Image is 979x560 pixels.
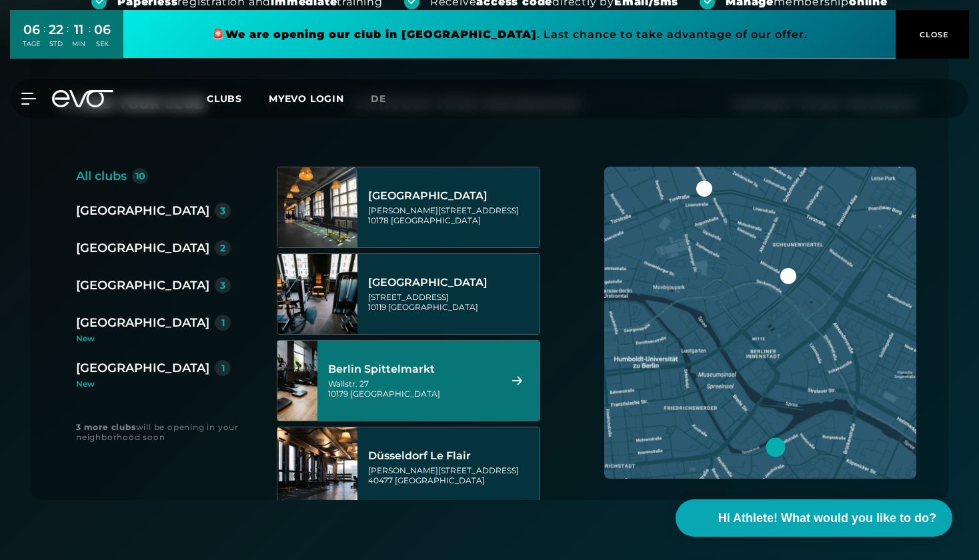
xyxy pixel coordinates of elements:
div: 22 [49,20,63,39]
div: 3 [220,206,225,215]
div: : [67,21,69,57]
div: All clubs [76,167,127,185]
div: SEK [94,39,111,49]
img: Düsseldorf Le Flair [277,427,357,507]
div: STD [49,39,63,49]
div: 06 [94,20,111,39]
span: Hi Athlete! What would you like to do? [718,509,936,527]
a: MYEVO LOGIN [269,93,344,105]
div: : [43,21,45,57]
div: [GEOGRAPHIC_DATA] [76,276,209,295]
img: Berlin Spittelmarkt [257,341,337,421]
div: [GEOGRAPHIC_DATA] [368,189,536,203]
div: 10 [135,171,145,181]
div: New [76,335,241,343]
strong: 3 more clubs [76,422,136,432]
div: 11 [72,20,85,39]
img: Berlin Rosenthaler Platz [277,254,357,334]
a: Clubs [207,92,269,105]
div: [PERSON_NAME][STREET_ADDRESS] 10178 [GEOGRAPHIC_DATA] [368,205,536,225]
div: New [76,380,231,388]
div: 3 [220,281,225,290]
div: [STREET_ADDRESS] 10119 [GEOGRAPHIC_DATA] [368,292,536,312]
div: Düsseldorf Le Flair [368,449,536,463]
img: Berlin Alexanderplatz [277,167,357,247]
div: [GEOGRAPHIC_DATA] [76,313,209,332]
div: : [89,21,91,57]
div: [PERSON_NAME][STREET_ADDRESS] 40477 [GEOGRAPHIC_DATA] [368,465,536,485]
div: [GEOGRAPHIC_DATA] [76,239,209,257]
div: 2 [220,243,225,253]
div: [GEOGRAPHIC_DATA] [368,276,536,289]
div: 1 [221,318,225,327]
div: [GEOGRAPHIC_DATA] [76,201,209,220]
button: CLOSE [896,10,969,59]
span: CLOSE [916,29,949,41]
img: map [604,167,916,479]
div: 1 [221,363,225,373]
span: de [371,93,386,105]
div: Wallstr. 27 10179 [GEOGRAPHIC_DATA] [328,379,496,399]
div: 06 [23,20,40,39]
div: TAGE [23,39,40,49]
div: [GEOGRAPHIC_DATA] [76,359,209,377]
div: Berlin Spittelmarkt [328,363,496,376]
span: Clubs [207,93,242,105]
button: Hi Athlete! What would you like to do? [676,499,952,537]
div: will be opening in your neighborhood soon [76,422,250,442]
a: de [371,91,402,107]
div: MIN [72,39,85,49]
